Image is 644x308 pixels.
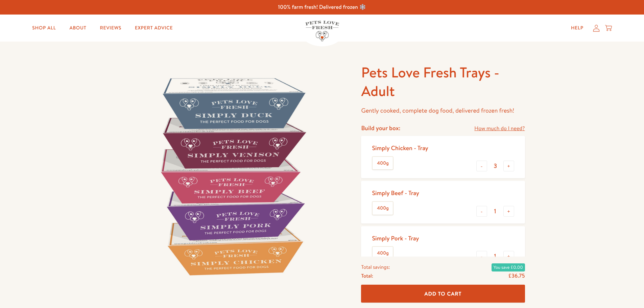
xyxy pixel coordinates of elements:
h1: Pets Love Fresh Trays - Adult [361,63,525,100]
button: + [503,251,514,262]
h4: Build your box: [361,124,400,132]
div: Simply Beef - Tray [372,189,419,197]
button: - [476,251,487,262]
span: Add To Cart [425,290,462,297]
label: 400g [373,202,393,215]
span: Total: [361,271,373,280]
button: Add To Cart [361,285,525,303]
button: - [476,206,487,217]
a: How much do I need? [474,124,525,133]
div: Simply Chicken - Tray [372,144,428,152]
span: £36.75 [508,272,525,280]
img: Pets Love Fresh [305,21,339,41]
a: About [64,21,92,35]
a: Help [566,21,589,35]
p: Gently cooked, complete dog food, delivered frozen fresh! [361,105,525,116]
a: Expert Advice [129,21,178,35]
button: + [503,161,514,171]
label: 400g [373,247,393,260]
button: + [503,206,514,217]
span: You save £0.00 [492,263,525,271]
img: Pets Love Fresh Trays - Adult [119,63,345,289]
a: Shop All [27,21,61,35]
div: Simply Pork - Tray [372,234,419,242]
a: Reviews [95,21,127,35]
span: Total savings: [361,263,390,271]
button: - [476,161,487,171]
label: 400g [373,157,393,170]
